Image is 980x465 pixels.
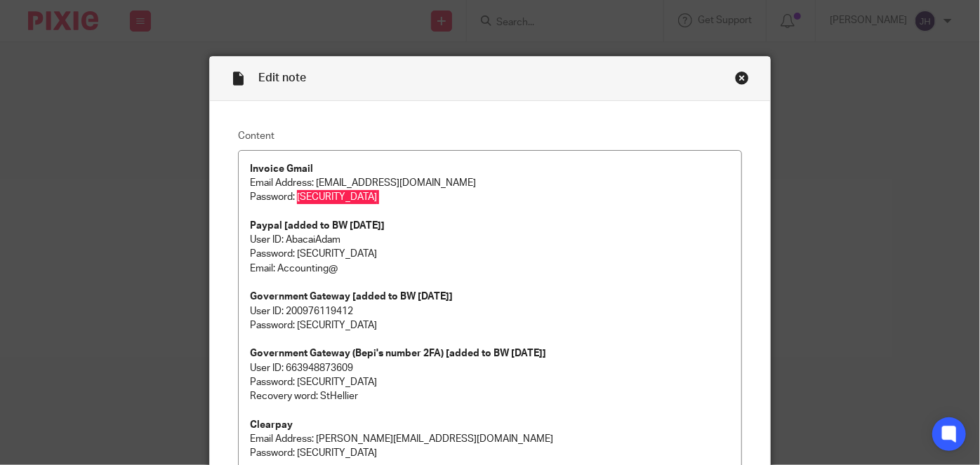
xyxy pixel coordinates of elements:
strong: Government Gateway (Bepi's number 2FA) [added to BW [DATE]] [250,349,546,358]
strong: Paypal [added to BW [DATE]] [250,221,385,231]
p: Email Address: [EMAIL_ADDRESS][DOMAIN_NAME] [250,176,730,190]
p: Email Address: [PERSON_NAME][EMAIL_ADDRESS][DOMAIN_NAME] Password: [SECURITY_DATA] [250,418,730,461]
strong: Invoice Gmail [250,164,313,174]
label: Content [238,129,742,143]
strong: Government Gateway [added to BW [DATE]] [250,292,453,302]
p: Recovery word: StHellier [250,389,730,403]
div: Close this dialog window [735,71,749,85]
span: Edit note [258,72,306,83]
p: Password: [SECURITY_DATA] [250,190,730,219]
p: User ID: 663948873609 [250,346,730,375]
strong: Clearpay [250,420,293,430]
p: User ID: AbacaiAdam Password: [SECURITY_DATA] Email: Accounting@ [250,219,730,276]
p: Password: [SECURITY_DATA] [250,375,730,389]
p: User ID: 200976119412 Password: [SECURITY_DATA] [250,304,730,333]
